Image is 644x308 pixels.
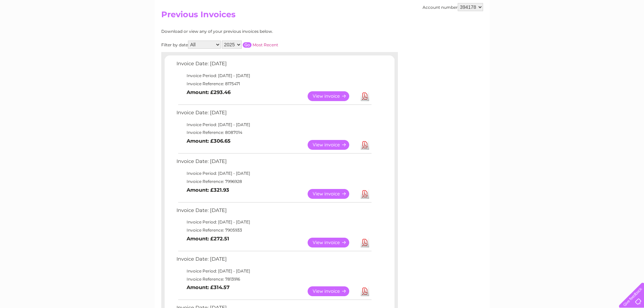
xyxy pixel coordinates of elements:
[175,72,373,80] td: Invoice Period: [DATE] - [DATE]
[361,140,369,150] a: Download
[585,29,595,34] a: Blog
[599,29,616,34] a: Contact
[175,267,373,275] td: Invoice Period: [DATE] - [DATE]
[525,29,538,34] a: Water
[361,91,369,101] a: Download
[561,29,581,34] a: Telecoms
[175,206,373,218] td: Invoice Date: [DATE]
[175,108,373,121] td: Invoice Date: [DATE]
[175,128,373,137] td: Invoice Reference: 8087014
[23,18,57,38] img: logo.png
[161,29,339,34] div: Download or view any of your previous invoices below.
[175,218,373,226] td: Invoice Period: [DATE] - [DATE]
[622,29,638,34] a: Log out
[253,42,278,47] a: Most Recent
[175,177,373,186] td: Invoice Reference: 7996928
[361,238,369,247] a: Download
[175,226,373,234] td: Invoice Reference: 7905933
[187,138,231,144] b: Amount: £306.65
[175,80,373,88] td: Invoice Reference: 8175471
[187,236,229,242] b: Amount: £272.51
[517,3,563,12] a: 0333 014 3131
[175,157,373,169] td: Invoice Date: [DATE]
[361,189,369,199] a: Download
[175,275,373,283] td: Invoice Reference: 7813916
[308,91,357,101] a: View
[308,238,357,247] a: View
[361,286,369,296] a: Download
[175,255,373,267] td: Invoice Date: [DATE]
[308,286,357,296] a: View
[187,187,229,193] b: Amount: £321.93
[161,41,339,49] div: Filter by date
[308,189,357,199] a: View
[187,89,231,95] b: Amount: £293.46
[423,3,483,11] div: Account number
[175,121,373,129] td: Invoice Period: [DATE] - [DATE]
[161,10,483,23] h2: Previous Invoices
[308,140,357,150] a: View
[175,59,373,72] td: Invoice Date: [DATE]
[187,284,230,290] b: Amount: £314.57
[542,29,557,34] a: Energy
[175,169,373,177] td: Invoice Period: [DATE] - [DATE]
[163,4,482,33] div: Clear Business is a trading name of Verastar Limited (registered in [GEOGRAPHIC_DATA] No. 3667643...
